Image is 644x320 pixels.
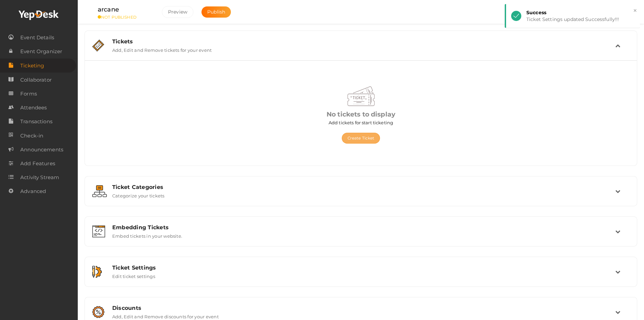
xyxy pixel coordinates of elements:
span: Attendees [20,101,47,114]
label: Embed tickets in your website. [112,231,182,239]
small: NOT PUBLISHED [98,15,152,20]
div: Success [526,9,635,16]
span: Event Details [20,31,54,44]
span: Advanced [20,185,46,198]
div: Embedding Tickets [112,224,615,231]
span: Check-in [20,129,43,143]
span: Event Organizer [20,45,62,58]
button: × [633,7,637,15]
label: Edit ticket settings [112,271,155,279]
label: Add, Edit and Remove discounts for your event [112,311,219,319]
img: ticket.svg [92,40,104,51]
div: Tickets [112,38,615,45]
img: promotions.svg [92,306,104,318]
img: setting.svg [92,266,102,278]
span: Transactions [20,115,52,128]
div: Discounts [112,305,615,311]
div: No tickets to display [233,110,489,119]
span: Publish [207,9,225,15]
div: Ticket Settings [112,264,615,271]
span: Activity Stream [20,171,59,184]
button: Publish [201,6,231,18]
span: Announcements [20,143,63,156]
img: ticket-result.png [348,83,375,110]
label: Add, Edit and Remove tickets for your event [112,45,212,53]
a: Embedding Tickets Embed tickets in your website. [88,234,634,240]
span: Add Features [20,157,55,170]
span: Forms [20,87,37,101]
label: arcane [98,5,119,15]
button: Create Ticket [342,133,380,144]
div: Ticket Settings updated Successfully!!! [526,16,635,23]
label: Categorize your tickets [112,190,165,198]
a: Ticket Settings Edit ticket settings [88,274,634,280]
span: Collaborator [20,73,52,87]
a: Ticket Categories Categorize your tickets [88,193,634,200]
div: Add tickets for start ticketing [233,120,489,126]
span: Ticketing [20,59,44,72]
div: Ticket Categories [112,184,615,190]
button: Preview [162,6,193,18]
img: grouping.svg [92,185,107,197]
img: embed.svg [92,226,105,237]
a: Tickets Add, Edit and Remove tickets for your event [88,48,634,54]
